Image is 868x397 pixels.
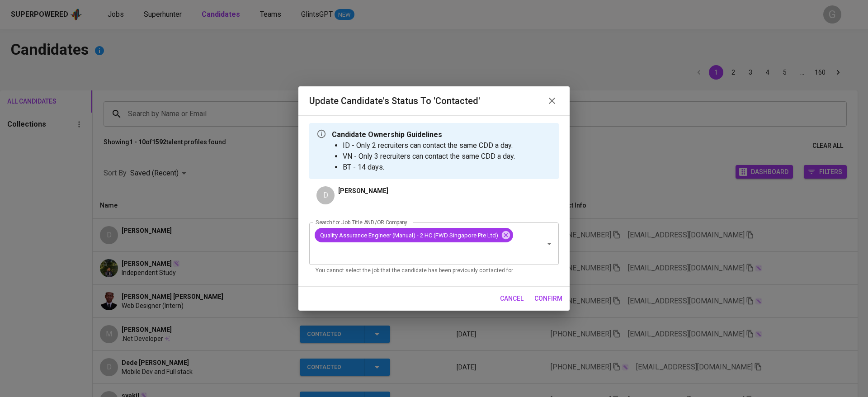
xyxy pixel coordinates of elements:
li: BT - 14 days. [343,162,515,173]
p: [PERSON_NAME] [338,186,388,195]
p: You cannot select the job that the candidate has been previously contacted for. [316,266,552,275]
li: ID - Only 2 recruiters can contact the same CDD a day. [343,140,515,151]
h6: Update Candidate's Status to 'Contacted' [309,94,480,108]
button: cancel [496,290,527,307]
span: confirm [534,293,562,304]
span: Quality Assurance Engineer (Manual) - 2 HC (FWD Singapore Pte Ltd) [315,231,504,240]
p: Candidate Ownership Guidelines [332,129,515,140]
div: D [316,186,335,204]
li: VN - Only 3 recruiters can contact the same CDD a day. [343,151,515,162]
button: Open [543,237,556,250]
span: cancel [500,293,524,304]
button: confirm [531,290,566,307]
div: Quality Assurance Engineer (Manual) - 2 HC (FWD Singapore Pte Ltd) [315,228,513,242]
